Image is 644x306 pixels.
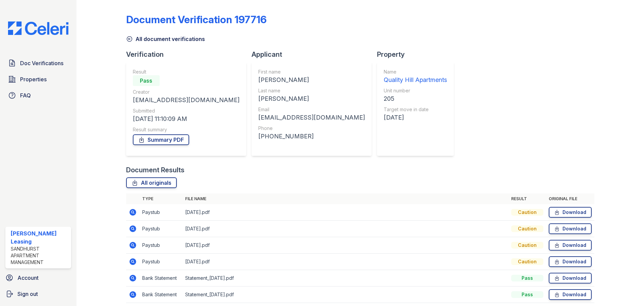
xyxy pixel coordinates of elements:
a: Name Quality Hill Apartments [384,69,447,85]
a: FAQ [5,89,71,102]
td: [DATE].pdf [182,237,508,254]
span: Properties [20,75,47,83]
a: Account [3,271,74,285]
div: Email [258,106,365,113]
img: CE_Logo_Blue-a8612792a0a2168367f1c8372b55b34899dd931a85d93a1a3d3e32e68fde9ad4.png [3,21,74,35]
td: Paystub [140,254,182,270]
td: [DATE].pdf [182,204,508,221]
td: Statement_[DATE].pdf [182,287,508,303]
td: Statement_[DATE].pdf [182,270,508,287]
td: [DATE].pdf [182,221,508,237]
a: All document verifications [126,35,205,43]
div: Pass [511,291,543,298]
div: Phone [258,125,365,132]
div: Caution [511,258,543,265]
div: Creator [133,89,239,95]
div: [PERSON_NAME] [258,75,365,85]
div: [DATE] 11:10:09 AM [133,114,239,124]
td: Bank Statement [140,270,182,287]
div: Verification [126,50,252,59]
div: Result summary [133,126,239,133]
div: Property [377,50,459,59]
td: Paystub [140,237,182,254]
div: Pass [511,275,543,281]
th: Original file [546,193,594,204]
div: Quality Hill Apartments [384,75,447,85]
a: Summary PDF [133,134,189,145]
div: Caution [511,242,543,249]
div: Applicant [252,50,377,59]
div: [EMAIL_ADDRESS][DOMAIN_NAME] [133,95,239,105]
a: Download [549,256,592,267]
div: [PERSON_NAME] Leasing [11,229,68,246]
div: Submitted [133,107,239,114]
div: Document Results [126,165,184,175]
a: Download [549,207,592,218]
div: Sandhurst Apartment Management [11,246,68,266]
a: Sign out [3,287,74,301]
a: Download [549,240,592,251]
div: Name [384,69,447,75]
span: Doc Verifications [20,59,63,67]
td: Paystub [140,221,182,237]
div: Caution [511,225,543,232]
div: Unit number [384,87,447,94]
span: Account [17,274,39,282]
td: Bank Statement [140,287,182,303]
a: Download [549,223,592,234]
a: Download [549,273,592,283]
div: [DATE] [384,113,447,122]
div: Document Verification 197716 [126,13,267,26]
a: Download [549,289,592,300]
th: Type [140,193,182,204]
span: Sign out [17,290,38,298]
span: FAQ [20,91,31,99]
td: Paystub [140,204,182,221]
div: 205 [384,94,447,103]
th: Result [508,193,546,204]
div: [PERSON_NAME] [258,94,365,103]
td: [DATE].pdf [182,254,508,270]
div: Last name [258,87,365,94]
a: Doc Verifications [5,56,71,70]
th: File name [182,193,508,204]
div: [EMAIL_ADDRESS][DOMAIN_NAME] [258,113,365,122]
a: All originals [126,177,177,188]
div: Result [133,69,239,75]
div: Target move in date [384,106,447,113]
div: [PHONE_NUMBER] [258,132,365,141]
a: Properties [5,73,71,86]
div: First name [258,69,365,75]
div: Caution [511,209,543,216]
div: Pass [133,75,160,86]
